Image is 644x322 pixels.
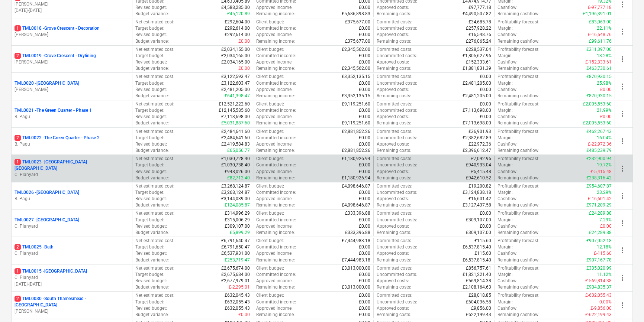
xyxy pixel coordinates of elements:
[468,183,491,189] p: £19,200.82
[256,4,293,11] p: Approved income :
[15,223,129,230] p: C. Planyard
[377,175,411,181] p: Remaining costs :
[342,147,370,154] p: £2,881,852.26
[342,46,370,53] p: £2,345,562.00
[583,101,612,107] p: £2,005,553.60
[135,169,167,175] p: Revised budget :
[238,38,250,45] p: £0.00
[468,4,491,11] p: £97,777.18
[15,268,21,274] span: 1
[342,156,370,162] p: £1,180,926.94
[15,80,79,87] p: TML0020 - [GEOGRAPHIC_DATA]
[342,202,370,208] p: £4,098,646.87
[377,135,417,141] p: Uncommitted costs :
[256,38,295,45] p: Remaining income :
[225,32,250,38] p: £292,614.00
[256,183,284,189] p: Client budget :
[377,11,411,17] p: Remaining costs :
[588,141,612,147] p: £-22,972.36
[135,25,164,32] p: Target budget :
[135,141,167,147] p: Revised budget :
[590,169,612,175] p: £-5,415.48
[588,4,612,11] p: £-97,777.18
[498,183,540,189] p: Profitability forecast :
[359,4,370,11] p: £0.00
[15,159,129,172] p: TML0023 - [GEOGRAPHIC_DATA] [GEOGRAPHIC_DATA]
[221,4,250,11] p: £4,588,285.00
[342,175,370,181] p: £1,180,926.94
[377,53,417,59] p: Uncommitted costs :
[463,93,491,99] p: £2,481,205.00
[342,101,370,107] p: £9,119,251.60
[586,175,612,181] p: £238,316.42
[498,59,518,65] p: Cashflow :
[15,189,79,196] p: TML0026 - [GEOGRAPHIC_DATA]
[221,120,250,126] p: £5,031,887.60
[466,162,491,168] p: £940,933.04
[588,196,612,202] p: £-16,601.42
[498,87,518,93] p: Cashflow :
[585,59,612,65] p: £-152,333.61
[135,32,167,38] p: Revised budget :
[597,189,612,196] p: 23.29%
[471,169,491,175] p: £5,415.48
[135,11,169,17] p: Budget variance :
[377,101,412,107] p: Committed costs :
[256,80,296,87] p: Committed income :
[586,74,612,80] p: £870,930.15
[377,80,417,87] p: Uncommitted costs :
[15,281,129,287] p: [DATE] - [DATE]
[135,101,174,107] p: Net estimated cost :
[256,11,295,17] p: Remaining income :
[377,162,417,168] p: Uncommitted costs :
[135,189,164,196] p: Target budget :
[219,101,250,107] p: £12,521,222.60
[221,59,250,65] p: £2,034,165.00
[377,46,412,53] p: Committed costs :
[256,169,293,175] p: Approved income :
[256,135,296,141] p: Committed income :
[135,59,167,65] p: Revised budget :
[377,141,409,147] p: Approved costs :
[607,286,644,322] iframe: Chat Widget
[15,172,129,178] p: C. Planyard
[15,244,21,250] span: 2
[498,169,518,175] p: Cashflow :
[480,114,491,120] p: £0.00
[342,129,370,135] p: £2,881,852.26
[498,93,540,99] p: Remaining cashflow :
[377,65,411,72] p: Remaining costs :
[377,87,409,93] p: Approved costs :
[15,217,129,230] div: TML0027 -[GEOGRAPHIC_DATA]C. Planyard
[586,129,612,135] p: £462,267.43
[221,135,250,141] p: £2,484,641.60
[618,246,627,255] span: more_vert
[463,189,491,196] p: £3,124,838.18
[498,162,513,168] p: Margin :
[377,169,409,175] p: Approved costs :
[135,74,174,80] p: Net estimated cost :
[342,93,370,99] p: £3,352,135.15
[597,135,612,141] p: 16.04%
[256,114,293,120] p: Approved income :
[498,189,513,196] p: Margin :
[359,114,370,120] p: £0.00
[15,250,129,257] p: C. Planyard
[256,107,296,114] p: Committed income :
[15,107,92,114] p: TML0021 - The Green Quarter - Phase 1
[498,4,518,11] p: Cashflow :
[256,19,284,25] p: Client budget :
[498,135,513,141] p: Margin :
[359,107,370,114] p: £0.00
[227,11,250,17] p: £45,120.89
[225,19,250,25] p: £292,604.00
[463,135,491,141] p: £2,382,682.89
[256,202,295,208] p: Remaining income :
[377,74,412,80] p: Committed costs :
[225,202,250,208] p: £124,085.87
[466,175,491,181] p: £942,610.52
[498,38,540,45] p: Remaining cashflow :
[618,219,627,228] span: more_vert
[359,141,370,147] p: £0.00
[377,129,412,135] p: Committed costs :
